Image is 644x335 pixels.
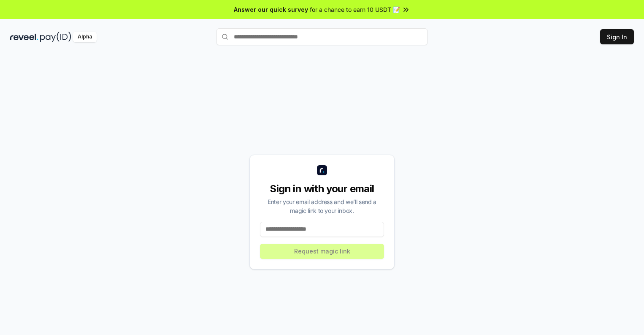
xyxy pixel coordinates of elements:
[317,165,327,175] img: logo_small
[234,5,308,14] span: Answer our quick survey
[600,29,634,44] button: Sign In
[260,182,384,196] div: Sign in with your email
[310,5,400,14] span: for a chance to earn 10 USDT 📝
[40,32,71,42] img: pay_id
[260,197,384,215] div: Enter your email address and we’ll send a magic link to your inbox.
[10,32,38,42] img: reveel_dark
[73,32,97,42] div: Alpha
